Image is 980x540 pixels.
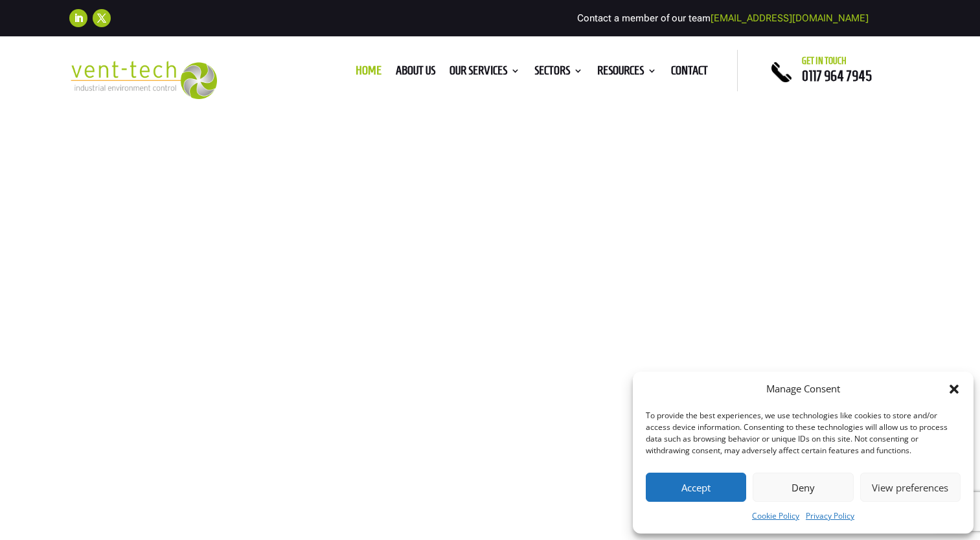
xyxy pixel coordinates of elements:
[69,9,87,27] a: Follow on LinkedIn
[69,61,218,99] img: 2023-09-27T08_35_16.549ZVENT-TECH---Clear-background
[450,66,520,80] a: Our Services
[577,12,869,24] span: Contact a member of our team
[671,66,708,80] a: Contact
[802,68,872,84] a: 0117 964 7945
[806,508,854,524] a: Privacy Policy
[534,66,583,80] a: Sectors
[646,473,746,502] button: Accept
[356,66,382,80] a: Home
[752,508,799,524] a: Cookie Policy
[597,66,657,80] a: Resources
[802,56,847,66] span: Get in touch
[646,410,959,456] div: To provide the best experiences, we use technologies like cookies to store and/or access device i...
[93,9,111,27] a: Follow on X
[753,473,853,502] button: Deny
[766,381,840,397] div: Manage Consent
[711,12,869,24] a: [EMAIL_ADDRESS][DOMAIN_NAME]
[396,66,435,80] a: About us
[948,383,961,396] div: Close dialog
[860,473,961,502] button: View preferences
